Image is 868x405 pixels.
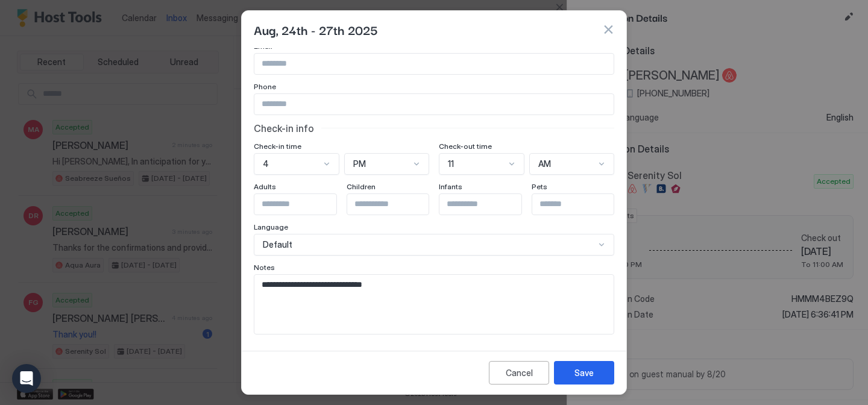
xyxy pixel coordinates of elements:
span: 4 [263,159,269,169]
span: Check-in info [254,122,314,134]
input: Input Field [254,54,614,74]
button: Save [554,361,614,385]
span: Pets [532,182,547,191]
input: Input Field [254,194,353,215]
span: 11 [448,159,454,169]
span: Phone [254,82,276,91]
div: Cancel [506,366,533,379]
span: Infants [439,182,462,191]
span: AM [538,159,551,169]
div: Open Intercom Messenger [12,364,41,393]
input: Input Field [532,194,631,215]
span: Aug, 24th - 27th 2025 [254,20,378,39]
span: Language [254,222,288,231]
span: Adults [254,182,276,191]
input: Input Field [439,194,538,215]
span: Check-in time [254,142,301,151]
button: Cancel [489,361,549,385]
input: Input Field [347,194,446,215]
textarea: Input Field [254,275,614,334]
span: Check-out time [439,142,492,151]
span: Children [347,182,376,191]
div: Save [574,366,594,379]
span: Notes [254,263,275,272]
input: Input Field [254,94,614,115]
span: Default [263,239,292,250]
span: PM [353,159,366,169]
